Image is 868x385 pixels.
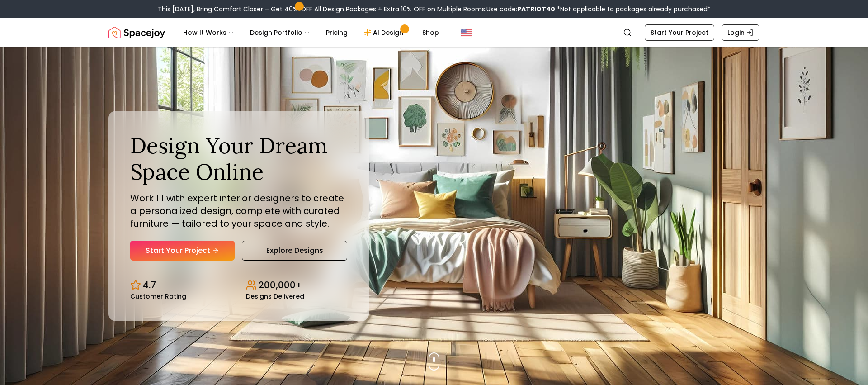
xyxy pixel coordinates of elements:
small: Designs Delivered [246,293,304,299]
a: AI Design [357,24,413,42]
img: United States [461,27,472,38]
a: Login [722,24,759,41]
a: Pricing [319,24,355,42]
a: Start Your Project [645,24,714,41]
nav: Global [108,18,759,47]
a: Spacejoy [108,24,165,42]
a: Start Your Project [130,241,235,261]
span: Use code: [486,5,555,14]
p: 4.7 [143,279,156,291]
button: Design Portfolio [243,24,317,42]
small: Customer Rating [130,293,186,299]
nav: Main [176,24,446,42]
p: 200,000+ [259,279,302,291]
a: Shop [415,24,446,42]
div: Design stats [130,271,347,299]
h1: Design Your Dream Space Online [130,133,347,185]
div: This [DATE], Bring Comfort Closer – Get 40% OFF All Design Packages + Extra 10% OFF on Multiple R... [158,5,711,14]
span: *Not applicable to packages already purchased* [555,5,711,14]
a: Explore Designs [242,241,347,261]
img: Spacejoy Logo [108,24,165,42]
button: How It Works [176,24,241,42]
b: PATRIOT40 [517,5,555,14]
p: Work 1:1 with expert interior designers to create a personalized design, complete with curated fu... [130,192,347,230]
